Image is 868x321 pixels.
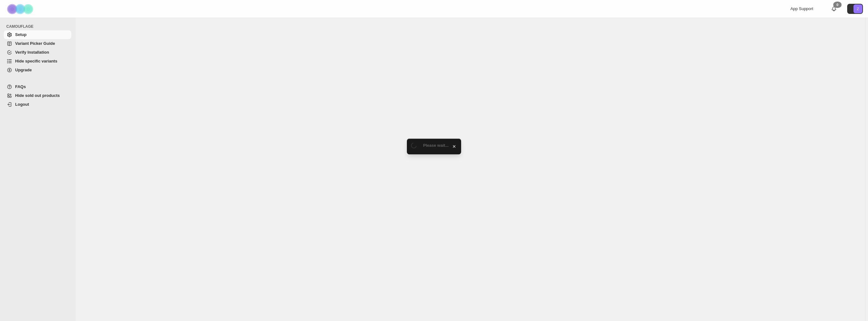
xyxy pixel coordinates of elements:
[4,57,71,66] a: Hide specific variants
[4,30,71,39] a: Setup
[847,4,863,14] button: Avatar with initials Z
[4,66,71,74] a: Upgrade
[15,41,55,46] span: Variant Picker Guide
[790,6,813,11] span: App Support
[4,82,71,91] a: FAQs
[833,2,842,8] div: 0
[4,100,71,109] a: Logout
[423,143,449,148] span: Please wait...
[15,68,32,72] span: Upgrade
[5,0,37,18] img: Camouflage
[6,24,73,29] span: CAMOUFLAGE
[15,59,57,63] span: Hide specific variants
[15,32,26,37] span: Setup
[4,91,71,100] a: Hide sold out products
[15,102,29,107] span: Logout
[15,50,49,55] span: Verify Installation
[853,4,862,13] span: Avatar with initials Z
[15,93,60,98] span: Hide sold out products
[831,6,837,12] a: 0
[4,48,71,57] a: Verify Installation
[857,7,859,11] text: Z
[4,39,71,48] a: Variant Picker Guide
[15,84,26,89] span: FAQs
